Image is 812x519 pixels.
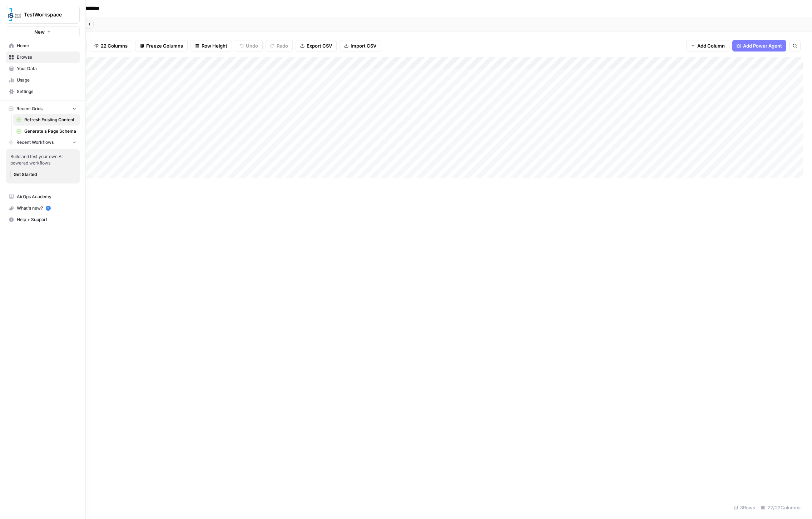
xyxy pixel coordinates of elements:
a: Refresh Existing Content [13,114,80,126]
span: Import CSV [351,42,376,49]
span: New [34,28,45,35]
button: Export CSV [296,40,337,52]
span: Redo [277,42,288,49]
a: AirOps Academy [6,191,80,202]
button: Freeze Columns [135,40,188,52]
img: TestWorkspace Logo [8,8,21,21]
button: New [6,26,80,37]
button: Get Started [10,170,40,179]
button: Undo [235,40,263,52]
button: Redo [266,40,293,52]
a: Settings [6,86,80,97]
span: TestWorkspace [24,11,67,18]
button: Help + Support [6,214,80,225]
span: Help + Support [17,216,76,223]
span: Add Column [697,42,725,49]
span: AirOps Academy [17,194,76,200]
a: Usage [6,74,80,86]
a: Generate a Page Schema [13,126,80,137]
a: Home [6,40,80,52]
button: Recent Grids [6,103,80,114]
span: Settings [17,88,76,95]
span: Recent Workflows [16,139,54,146]
button: Add Power Agent [732,40,786,52]
span: Browse [17,54,76,60]
span: Export CSV [307,42,332,49]
span: Freeze Columns [146,42,183,49]
text: 5 [47,206,49,210]
span: Get Started [14,171,37,178]
button: Workspace: TestWorkspace [6,6,80,24]
span: Generate a Page Schema [24,128,76,134]
button: Import CSV [340,40,381,52]
button: 22 Columns [90,40,132,52]
span: Recent Grids [16,106,43,112]
span: Row Height [202,42,227,49]
div: What's new? [6,203,79,214]
button: Row Height [190,40,232,52]
span: Your Data [17,65,76,72]
span: 22 Columns [101,42,128,49]
span: Add Power Agent [743,42,782,49]
a: Browse [6,52,80,63]
span: Home [17,43,76,49]
span: Usage [17,77,76,83]
span: Undo [246,42,258,49]
span: Refresh Existing Content [24,117,76,123]
span: Build and test your own AI powered workflows [10,153,75,166]
button: Add Column [686,40,729,52]
button: What's new? 5 [6,202,80,214]
div: 22/22 Columns [758,502,803,513]
a: Your Data [6,63,80,74]
button: Recent Workflows [6,137,80,148]
a: 5 [46,206,51,211]
div: 8 Rows [731,502,758,513]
